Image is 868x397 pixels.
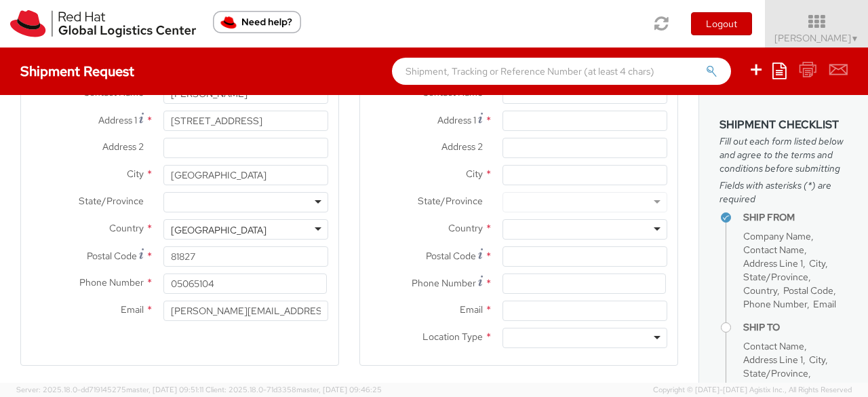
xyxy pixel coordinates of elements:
span: Address 2 [102,140,144,153]
span: City [809,354,825,366]
span: Fields with asterisks (*) are required [719,178,848,206]
span: Postal Code [87,250,137,262]
span: Phone Number [412,277,476,289]
div: [GEOGRAPHIC_DATA] [171,223,267,237]
span: State/Province [418,195,483,207]
h4: Ship From [743,212,848,223]
span: ▼ [851,33,859,44]
span: Address Line 1 [743,354,803,366]
span: Country [448,222,483,234]
span: Contact Name [743,244,804,256]
span: Phone Number [79,276,144,288]
span: Address 2 [441,140,483,153]
span: Email [121,303,144,316]
span: State/Province [743,271,808,283]
h4: Ship To [743,322,848,333]
span: State/Province [79,195,144,207]
span: master, [DATE] 09:46:25 [296,385,382,394]
span: Fill out each form listed below and agree to the terms and conditions before submitting [719,134,848,175]
input: Shipment, Tracking or Reference Number (at least 4 chars) [392,58,731,85]
h3: Shipment Checklist [719,119,848,131]
span: Company Name [743,230,811,242]
span: Phone Number [743,298,807,310]
span: City [127,168,144,180]
button: Logout [691,12,752,35]
span: Location Type [422,330,483,343]
button: Need help? [213,11,301,33]
span: Contact Name [743,340,804,352]
span: Postal Code [783,284,833,297]
span: Postal Code [783,381,833,393]
span: City [466,168,483,180]
span: Email [813,298,836,310]
span: Address 1 [98,114,137,126]
span: Server: 2025.18.0-dd719145275 [16,385,203,394]
span: Postal Code [426,250,476,262]
span: Country [743,284,777,297]
span: Country [109,222,144,234]
span: City [809,257,825,269]
span: Address 1 [437,114,476,126]
img: rh-logistics-00dfa346123c4ec078e1.svg [10,10,196,37]
span: [PERSON_NAME] [774,32,859,44]
span: Email [460,303,483,316]
span: Client: 2025.18.0-71d3358 [205,385,382,394]
span: master, [DATE] 09:51:11 [126,385,203,394]
span: State/Province [743,367,808,379]
span: Copyright © [DATE]-[DATE] Agistix Inc., All Rights Reserved [653,385,852,396]
span: Address Line 1 [743,257,803,269]
h4: Shipment Request [20,64,134,79]
span: Country [743,381,777,393]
